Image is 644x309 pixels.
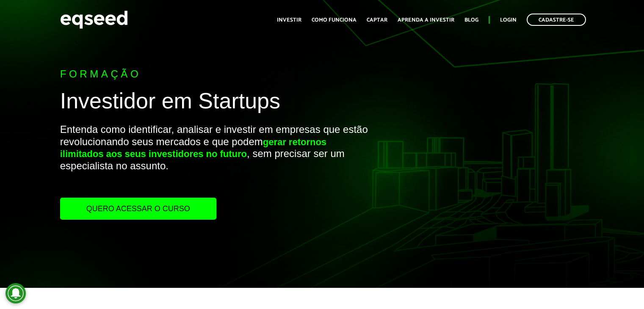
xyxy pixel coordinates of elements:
[60,198,216,220] a: Quero acessar o curso
[60,68,370,80] p: Formação
[464,17,478,23] a: Blog
[277,17,301,23] a: Investir
[367,17,387,23] a: Captar
[60,124,370,198] p: Entenda como identificar, analisar e investir em empresas que estão revolucionando seus mercados ...
[312,17,357,23] a: Como funciona
[60,8,128,31] img: EqSeed
[398,17,454,23] a: Aprenda a investir
[527,14,586,26] a: Cadastre-se
[60,89,370,117] h1: Investidor em Startups
[500,17,517,23] a: Login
